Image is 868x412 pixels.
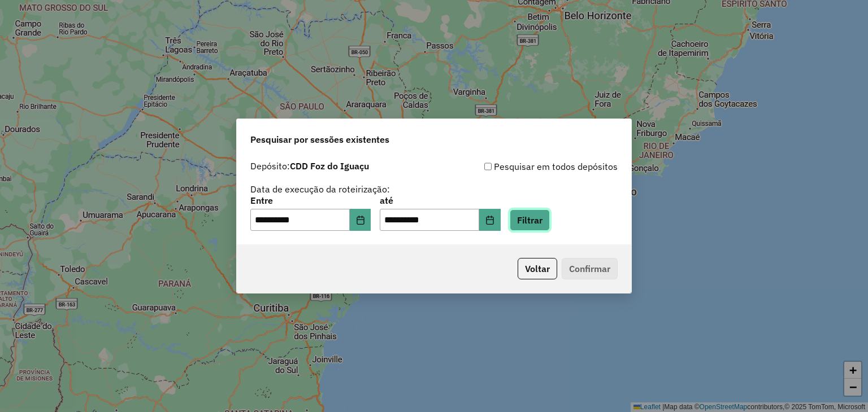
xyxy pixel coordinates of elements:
[250,133,389,146] span: Pesquisar por sessões existentes
[250,194,371,207] label: Entre
[518,258,557,279] button: Voltar
[290,160,369,172] strong: CDD Foz do Iguaçu
[479,209,501,231] button: Choose Date
[380,194,500,207] label: até
[250,182,390,196] label: Data de execução da roteirização:
[350,209,371,231] button: Choose Date
[250,159,369,173] label: Depósito:
[510,209,550,231] button: Filtrar
[434,160,618,173] div: Pesquisar em todos depósitos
